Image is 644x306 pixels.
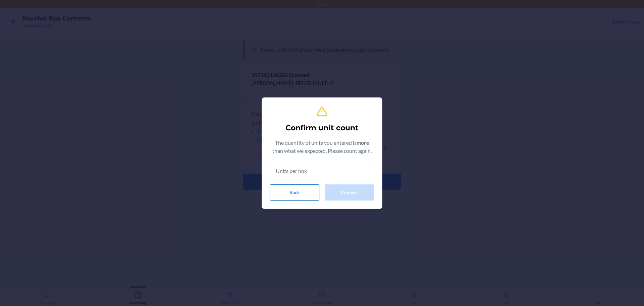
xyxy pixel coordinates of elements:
[285,123,359,133] h2: Confirm unit count
[357,139,369,146] b: more
[270,139,374,155] p: The quantity of units you entered is than what we expected. Please count again.
[270,163,374,179] input: Units per box
[270,184,319,201] button: Back
[325,184,374,201] button: Confirm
